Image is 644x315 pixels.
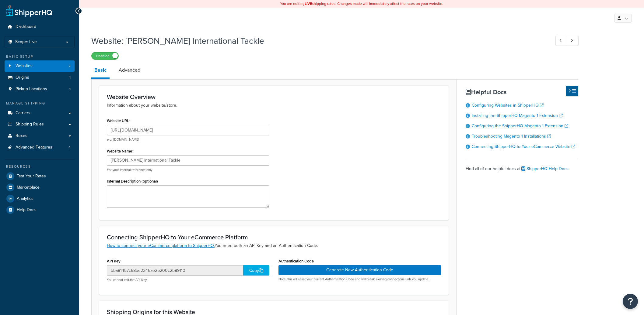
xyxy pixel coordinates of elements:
button: Hide Help Docs [566,86,578,96]
div: Copy [243,265,269,276]
p: Information about your website/store. [107,102,441,109]
a: Advanced Features4 [5,142,75,153]
a: Analytics [5,193,75,204]
span: Help Docs [17,207,37,213]
div: Find all of our helpful docs at: [466,160,578,173]
a: Marketplace [5,182,75,193]
label: Internal Description (optional) [107,179,158,183]
span: 1 [69,87,71,92]
a: Installing the ShipperHQ Magento 1 Extension [472,112,563,119]
li: Websites [5,60,75,72]
a: How to connect your eCommerce platform to ShipperHQ. [107,242,215,249]
label: API Key [107,259,121,263]
a: Configuring Websites in ShipperHQ [472,102,544,108]
a: Help Docs [5,204,75,215]
span: Test Your Rates [17,174,46,179]
p: You cannot edit the API Key [107,278,269,282]
li: Origins [5,72,75,83]
span: Carriers [16,111,30,116]
div: Resources [5,164,75,169]
button: Generate New Authentication Code [278,265,441,275]
span: 4 [68,145,71,150]
a: Carriers [5,108,75,119]
span: Pickup Locations [16,87,47,92]
p: For your internal reference only [107,168,269,172]
a: Origins1 [5,72,75,83]
h3: Website Overview [107,94,441,100]
span: Scope: Live [15,39,37,45]
div: Basic Setup [5,54,75,59]
a: ShipperHQ Help Docs [521,166,569,172]
b: LIVE [305,1,312,6]
a: Boxes [5,130,75,142]
span: Shipping Rules [16,122,44,127]
a: Dashboard [5,21,75,33]
span: 2 [68,63,71,69]
a: Test Your Rates [5,171,75,182]
a: Next Record [567,36,579,46]
a: Connecting ShipperHQ to Your eCommerce Website [472,143,575,150]
li: Advanced Features [5,142,75,153]
span: Boxes [16,133,27,139]
button: Open Resource Center [623,294,638,309]
div: Manage Shipping [5,101,75,106]
span: Origins [16,75,29,80]
span: Analytics [17,196,33,201]
p: e.g. [DOMAIN_NAME] [107,137,269,142]
a: Basic [91,63,110,79]
p: Note: this will reset your current Authentication Code and will break existing connections until ... [278,277,441,282]
span: 1 [69,75,71,80]
label: Website Name [107,149,134,154]
h3: Connecting ShipperHQ to Your eCommerce Platform [107,234,441,241]
a: Configuring the ShipperHQ Magento 1 Extension [472,123,568,129]
h1: Website: [PERSON_NAME] International Tackle [91,35,544,47]
a: Websites2 [5,60,75,72]
a: Troubleshooting Magento 1 Installations [472,133,551,139]
label: Website URL [107,118,131,123]
a: Pickup Locations1 [5,84,75,95]
a: Previous Record [555,36,567,46]
label: Authentication Code [278,259,314,263]
p: You need both an API Key and an Authentication Code. [107,242,441,249]
span: Websites [16,63,33,69]
span: Advanced Features [16,145,52,150]
a: Shipping Rules [5,119,75,130]
li: Pickup Locations [5,84,75,95]
span: Marketplace [17,185,40,190]
h3: Helpful Docs [466,89,578,95]
span: Dashboard [16,24,36,29]
label: Enabled [92,52,118,60]
a: Advanced [116,63,143,77]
